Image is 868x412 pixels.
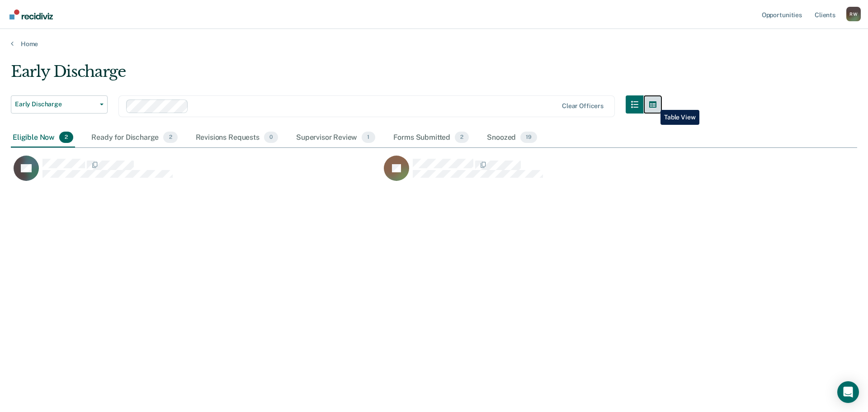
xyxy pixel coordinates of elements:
[362,132,375,143] span: 1
[11,155,381,191] div: CaseloadOpportunityCell-6408069
[520,132,537,143] span: 19
[455,132,469,143] span: 2
[485,128,539,148] div: Snoozed19
[562,102,604,110] div: Clear officers
[9,9,53,19] img: Recidiviz
[163,132,177,143] span: 2
[15,100,96,108] span: Early Discharge
[837,381,859,403] div: Open Intercom Messenger
[11,62,662,88] div: Early Discharge
[846,7,861,21] div: R W
[264,132,278,143] span: 0
[294,128,377,148] div: Supervisor Review1
[846,7,861,21] button: Profile dropdown button
[11,128,75,148] div: Eligible Now2
[59,132,73,143] span: 2
[392,128,471,148] div: Forms Submitted2
[11,40,857,48] a: Home
[381,155,751,191] div: CaseloadOpportunityCell-6431309
[90,128,179,148] div: Ready for Discharge2
[194,128,280,148] div: Revisions Requests0
[11,95,108,114] button: Early Discharge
